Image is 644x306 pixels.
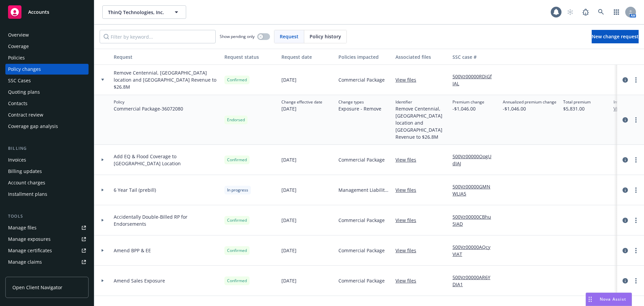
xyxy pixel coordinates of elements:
div: Contacts [8,98,28,109]
div: Toggle Row Expanded [94,65,111,95]
span: [DATE] [281,156,297,163]
span: Management Liability - $2M D&O/$2M EPL/$1M FID [338,186,390,193]
div: Manage BORs [8,268,40,279]
a: circleInformation [621,186,629,194]
a: Overview [5,30,89,40]
button: Request [111,49,222,65]
a: circleInformation [621,116,629,124]
span: Total premium [563,99,591,105]
a: View files [395,156,422,163]
div: Invoices [8,155,26,165]
span: Policy history [310,33,341,40]
span: Premium change [452,99,484,105]
span: Request [280,33,299,40]
div: Policies impacted [338,53,390,60]
a: more [632,156,640,164]
a: 500Vz00000CBhu5IAD [452,213,497,227]
div: Manage exposures [8,234,51,245]
span: Commercial Package [338,76,385,83]
a: Policies [5,52,89,63]
a: Policy changes [5,64,89,75]
a: Contacts [5,98,89,109]
span: Accidentally Double-Billed RP for Endorsements [114,213,219,227]
span: Nova Assist [600,296,626,302]
button: SSC case # [450,49,500,65]
span: -$1,046.00 [452,105,484,112]
span: Open Client Navigator [12,284,62,291]
div: Coverage gap analysis [8,121,58,132]
div: Associated files [395,53,447,60]
a: more [632,186,640,194]
span: -$1,046.00 [503,105,556,112]
a: View files [395,247,422,254]
a: View files [395,217,422,224]
a: Manage exposures [5,234,89,245]
div: Toggle Row Expanded [94,235,111,266]
a: 500Vz00000GMNWLIA5 [452,183,497,197]
span: [DATE] [281,217,297,224]
a: more [632,216,640,224]
a: circleInformation [621,277,629,285]
span: Commercial Package [338,156,385,163]
a: more [632,76,640,84]
div: Account charges [8,177,45,188]
button: Associated files [393,49,450,65]
span: Change effective date [281,99,322,105]
span: Commercial Package [338,277,385,284]
a: Contract review [5,110,89,120]
a: Coverage gap analysis [5,121,89,132]
a: more [632,277,640,285]
div: Manage files [8,222,37,233]
span: $5,831.00 [563,105,591,112]
a: Invoices [5,155,89,165]
span: Commercial Package [338,217,385,224]
span: Confirmed [227,278,247,284]
div: SSC case # [452,53,497,60]
a: Start snowing [563,5,577,19]
div: Tools [5,213,89,220]
a: circleInformation [621,156,629,164]
span: Exposure - Remove [338,105,381,112]
div: Manage claims [8,257,42,267]
span: Amend BPP & EE [114,247,151,254]
div: Toggle Row Expanded [94,175,111,205]
a: Report a Bug [579,5,592,19]
a: 500Vz00000RDiGfIAL [452,73,497,87]
div: Quoting plans [8,87,40,97]
a: Coverage [5,41,89,52]
a: Accounts [5,3,89,21]
span: In progress [227,187,248,193]
a: Installment plans [5,189,89,200]
a: 500Vz00000OogUdIAJ [452,153,497,167]
span: Add EQ & Flood Coverage to [GEOGRAPHIC_DATA] Location [114,153,219,167]
a: New change request [592,30,639,43]
a: Manage certificates [5,245,89,256]
input: Filter by keyword... [100,30,216,43]
div: Drag to move [586,293,594,306]
button: ThinQ Technologies, Inc. [102,5,186,19]
button: Nova Assist [586,293,632,306]
div: Policy changes [8,64,41,75]
div: Policies [8,52,25,63]
a: Manage files [5,222,89,233]
a: circleInformation [621,216,629,224]
span: [DATE] [281,247,297,254]
a: Manage BORs [5,268,89,279]
span: [DATE] [281,76,297,83]
span: Confirmed [227,157,247,163]
a: View files [395,186,422,193]
a: Switch app [610,5,623,19]
button: Policies impacted [336,49,393,65]
span: Policy [114,99,183,105]
a: 500Vz00000AQcyVIAT [452,244,497,258]
a: Quoting plans [5,87,89,97]
div: Toggle Row Expanded [94,145,111,175]
span: Amend Sales Exposure [114,277,165,284]
div: Request [114,53,219,60]
span: Confirmed [227,77,247,83]
a: Billing updates [5,166,89,177]
a: Search [594,5,608,19]
span: New change request [592,33,639,40]
span: Confirmed [227,248,247,254]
